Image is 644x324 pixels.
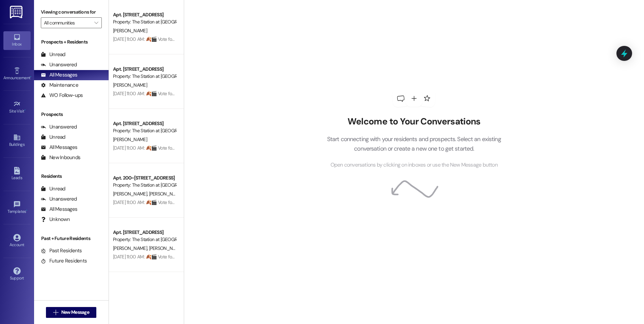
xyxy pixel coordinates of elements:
span: [PERSON_NAME] [113,136,147,142]
a: Leads [3,165,31,183]
div: Apt. [STREET_ADDRESS] [113,120,176,127]
div: Property: The Station at [GEOGRAPHIC_DATA] [113,73,176,80]
a: Buildings [3,132,31,150]
a: Support [3,265,31,284]
div: Apt. [STREET_ADDRESS] [113,229,176,236]
i:  [53,310,58,315]
div: Apt. 200~[STREET_ADDRESS] [113,174,176,182]
div: Unknown [41,216,70,223]
div: Unread [41,185,65,192]
input: All communities [44,17,91,28]
button: New Message [46,307,96,318]
a: Site Visit • [3,98,31,117]
span: New Message [61,309,89,316]
div: [DATE] 11:00 AM: 🍂🎬 Vote for Our Fall Family Movie Night! 🎬🍂 📅 When: [DATE] 🕢 Time: 7:30 PM 📍 Whe... [113,145,552,151]
div: Unanswered [41,195,77,203]
span: • [26,208,27,213]
span: • [30,74,31,79]
span: [PERSON_NAME] [113,28,147,34]
div: Apt. [STREET_ADDRESS] [113,66,176,73]
span: [PERSON_NAME] [149,245,183,251]
div: WO Follow-ups [41,92,83,99]
div: [DATE] 11:00 AM: 🍂🎬 Vote for Our Fall Family Movie Night! 🎬🍂 📅 When: [DATE] 🕢 Time: 7:30 PM 📍 Whe... [113,90,552,97]
div: Unread [41,51,65,58]
div: All Messages [41,206,77,213]
div: Property: The Station at [GEOGRAPHIC_DATA] [113,18,176,25]
a: Account [3,232,31,250]
div: [DATE] 11:00 AM: 🍂🎬 Vote for Our Fall Family Movie Night! 🎬🍂 📅 When: [DATE] 🕢 Time: 7:30 PM 📍 Whe... [113,254,552,260]
h2: Welcome to Your Conversations [317,116,511,127]
div: All Messages [41,71,77,79]
div: [DATE] 11:00 AM: 🍂🎬 Vote for Our Fall Family Movie Night! 🎬🍂 📅 When: [DATE] 🕢 Time: 7:30 PM 📍 Whe... [113,199,552,205]
img: ResiDesk Logo [10,6,24,18]
div: Unanswered [41,123,77,131]
div: Prospects + Residents [34,38,109,46]
div: Maintenance [41,82,78,89]
div: Property: The Station at [GEOGRAPHIC_DATA] [113,127,176,134]
i:  [94,20,98,25]
div: Unanswered [41,61,77,68]
div: Residents [34,173,109,180]
a: Templates • [3,199,31,217]
span: [PERSON_NAME] [113,82,147,88]
label: Viewing conversations for [41,7,102,17]
div: Property: The Station at [GEOGRAPHIC_DATA] [113,236,176,243]
span: • [25,108,26,113]
div: New Inbounds [41,154,80,161]
div: [DATE] 11:00 AM: 🍂🎬 Vote for Our Fall Family Movie Night! 🎬🍂 📅 When: [DATE] 🕢 Time: 7:30 PM 📍 Whe... [113,36,552,42]
span: [PERSON_NAME] [113,191,149,197]
div: Prospects [34,111,109,118]
span: [PERSON_NAME] [149,191,183,197]
span: [PERSON_NAME] [113,245,149,251]
div: All Messages [41,144,77,151]
p: Start connecting with your residents and prospects. Select an existing conversation or create a n... [317,134,511,154]
div: Property: The Station at [GEOGRAPHIC_DATA] [113,182,176,189]
div: Apt. [STREET_ADDRESS] [113,11,176,18]
span: Open conversations by clicking on inboxes or use the New Message button [331,161,498,169]
a: Inbox [3,31,31,50]
div: Past + Future Residents [34,235,109,242]
div: Past Residents [41,247,82,254]
div: Future Residents [41,257,87,265]
div: Unread [41,134,65,141]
